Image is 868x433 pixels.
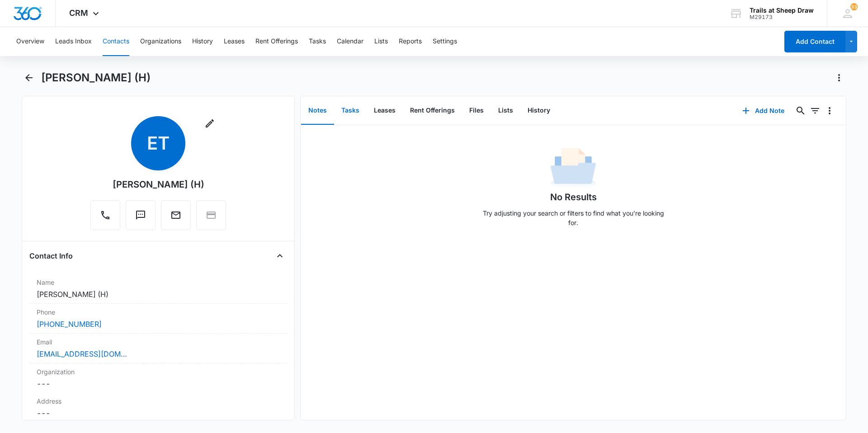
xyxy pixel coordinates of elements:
[161,200,191,230] button: Email
[29,274,287,304] div: Name[PERSON_NAME] (H)
[29,304,287,334] div: Phone[PHONE_NUMBER]
[103,27,129,56] button: Contacts
[750,14,814,20] div: account id
[367,97,403,125] button: Leases
[551,145,596,190] img: No Data
[850,3,858,10] span: 33
[90,200,120,230] button: Call
[29,363,287,393] div: Organization---
[126,200,156,230] button: Text
[309,27,326,56] button: Tasks
[850,3,858,10] div: notifications count
[126,214,156,222] a: Text
[224,27,245,56] button: Leases
[37,307,280,317] label: Phone
[140,27,181,56] button: Organizations
[29,250,73,261] h4: Contact Info
[478,208,668,227] p: Try adjusting your search or filters to find what you’re looking for.
[399,27,422,56] button: Reports
[433,27,457,56] button: Settings
[29,393,287,423] div: Address---
[491,97,520,125] button: Lists
[69,8,88,18] span: CRM
[161,214,191,222] a: Email
[37,378,280,389] dd: ---
[41,71,151,85] h1: [PERSON_NAME] (H)
[750,7,814,14] div: account name
[22,71,36,85] button: Back
[733,100,793,122] button: Add Note
[462,97,491,125] button: Files
[37,319,102,329] a: [PHONE_NUMBER]
[784,31,845,52] button: Add Contact
[55,27,92,56] button: Leads Inbox
[334,97,367,125] button: Tasks
[832,71,846,85] button: Actions
[808,104,822,118] button: Filters
[403,97,462,125] button: Rent Offerings
[29,334,287,363] div: Email[EMAIL_ADDRESS][DOMAIN_NAME]
[37,408,280,419] dd: ---
[90,214,120,222] a: Call
[337,27,363,56] button: Calendar
[301,97,334,125] button: Notes
[37,396,280,406] label: Address
[550,190,597,204] h1: No Results
[131,116,185,170] span: ET
[37,289,280,300] dd: [PERSON_NAME] (H)
[822,104,837,118] button: Overflow Menu
[37,337,280,347] label: Email
[192,27,213,56] button: History
[37,367,280,377] label: Organization
[793,104,808,118] button: Search...
[37,348,127,359] a: [EMAIL_ADDRESS][DOMAIN_NAME]
[374,27,388,56] button: Lists
[16,27,44,56] button: Overview
[113,178,204,191] div: [PERSON_NAME] (H)
[37,278,280,287] label: Name
[520,97,557,125] button: History
[273,249,287,263] button: Close
[255,27,298,56] button: Rent Offerings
